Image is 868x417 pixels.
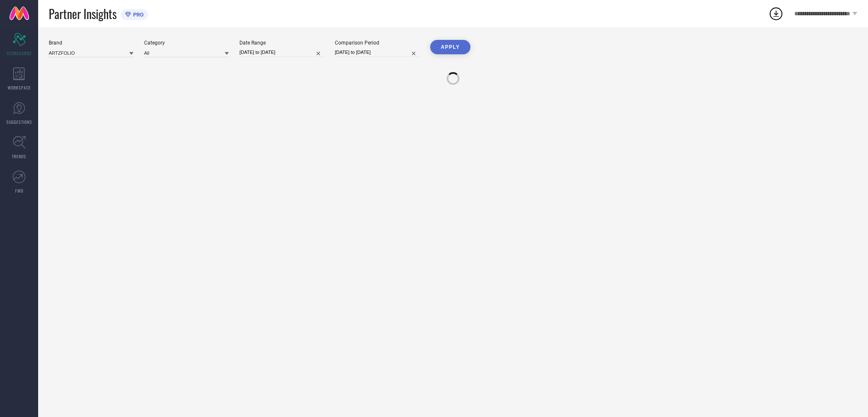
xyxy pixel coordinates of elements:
input: Select comparison period [335,48,420,57]
div: Open download list [768,6,784,21]
div: Brand [49,40,134,46]
div: Category [144,40,229,46]
span: SUGGESTIONS [6,119,32,125]
div: Comparison Period [335,40,420,46]
span: SCORECARDS [7,50,32,56]
span: Partner Insights [49,5,117,22]
span: TRENDS [12,153,26,160]
span: FWD [15,188,23,194]
span: PRO [131,11,144,18]
div: Date Range [239,40,324,46]
button: APPLY [430,40,470,54]
span: WORKSPACE [8,84,31,91]
input: Select date range [239,48,324,57]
